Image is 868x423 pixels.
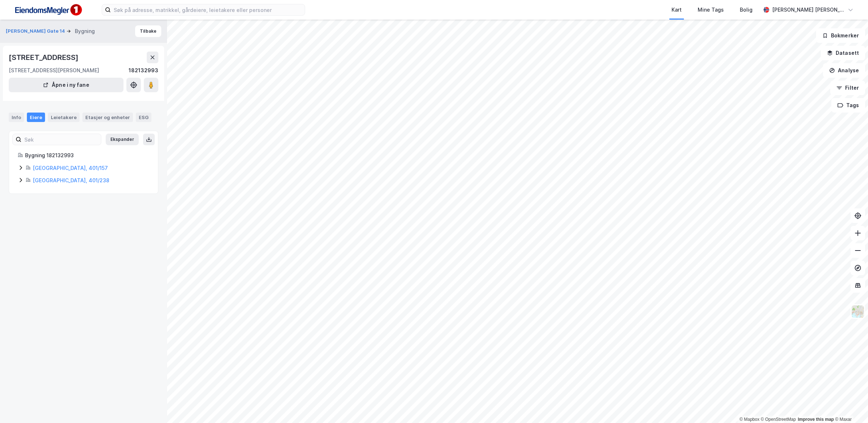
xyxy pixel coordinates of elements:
[816,28,865,43] button: Bokmerker
[832,388,868,423] div: Kontrollprogram for chat
[85,114,130,121] div: Etasjer og enheter
[672,5,682,14] div: Kart
[821,46,865,60] button: Datasett
[830,81,865,95] button: Filter
[48,113,80,122] div: Leietakere
[698,5,724,14] div: Mine Tags
[135,25,161,37] button: Tilbake
[27,113,45,122] div: Eiere
[9,113,24,122] div: Info
[9,78,123,92] button: Åpne i ny fane
[798,417,834,422] a: Improve this map
[832,388,868,423] iframe: Chat Widget
[25,151,149,160] div: Bygning 182132993
[129,66,158,75] div: 182132993
[740,5,753,14] div: Bolig
[21,134,101,145] input: Søk
[111,4,305,15] input: Søk på adresse, matrikkel, gårdeiere, leietakere eller personer
[33,165,108,171] a: [GEOGRAPHIC_DATA], 401/157
[739,417,759,422] a: Mapbox
[851,305,865,318] img: Z
[761,417,796,422] a: OpenStreetMap
[33,177,109,183] a: [GEOGRAPHIC_DATA], 401/238
[106,134,139,145] button: Ekspander
[75,27,95,36] div: Bygning
[9,52,80,63] div: [STREET_ADDRESS]
[831,98,865,113] button: Tags
[6,28,66,35] button: [PERSON_NAME] Gate 14
[12,2,84,18] img: F4PB6Px+NJ5v8B7XTbfpPpyloAAAAASUVORK5CYII=
[772,5,845,14] div: [PERSON_NAME] [PERSON_NAME]
[823,63,865,78] button: Analyse
[136,113,151,122] div: ESG
[9,66,99,75] div: [STREET_ADDRESS][PERSON_NAME]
